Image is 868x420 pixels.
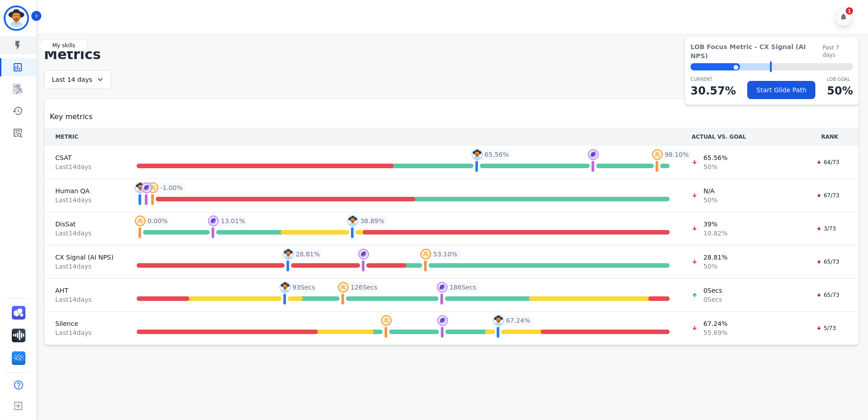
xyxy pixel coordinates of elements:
[135,215,146,226] img: profile-pic
[703,286,722,295] span: 0 Secs
[703,162,727,171] span: 50 %
[812,224,840,233] div: 3/73
[283,249,294,260] img: profile-pic
[703,153,727,162] span: 65.56 %
[681,128,801,146] th: ACTUAL VS. GOAL
[55,162,115,171] span: Last 14 day s
[208,215,219,226] img: profile-pic
[690,83,736,99] p: 30.57 %
[55,253,115,262] span: CX Signal (AI NPS)
[55,262,115,271] span: Last 14 day s
[801,128,858,146] th: RANK
[148,182,158,193] img: profile-pic
[747,81,815,99] button: Start Glide Path
[55,186,115,195] span: Human QA
[823,44,853,59] span: Past 7 days
[703,220,727,229] span: 39 %
[703,229,727,238] span: 10.82 %
[50,111,93,122] span: Key metrics
[846,7,853,15] div: 1
[55,319,115,328] span: Silence
[449,283,476,292] span: 186 Secs
[703,186,717,195] span: N/A
[135,182,146,193] img: profile-pic
[703,295,722,304] span: 0 Secs
[5,7,27,29] img: Bordered avatar
[296,250,320,259] span: 28.81 %
[350,283,377,292] span: 126 Secs
[652,149,663,160] img: profile-pic
[55,220,115,229] span: DisSat
[484,150,508,159] span: 65.56 %
[588,149,599,160] img: profile-pic
[690,63,740,70] div: ⬤
[358,249,369,260] img: profile-pic
[827,76,853,83] p: LOB Goal
[55,286,115,295] span: AHT
[381,315,392,326] img: profile-pic
[338,282,349,293] img: profile-pic
[55,328,115,337] span: Last 14 day s
[347,215,358,226] img: profile-pic
[690,76,736,83] p: CURRENT
[703,262,727,271] span: 50 %
[472,149,483,160] img: profile-pic
[44,46,859,63] h1: Metrics
[55,229,115,238] span: Last 14 day s
[690,42,823,60] span: LOB Focus Metric - CX Signal (AI NPS)
[433,250,457,259] span: 53.10 %
[703,195,717,205] span: 50 %
[506,316,530,325] span: 67.24 %
[812,158,844,167] div: 64/73
[44,70,111,89] div: Last 14 days
[55,295,115,304] span: Last 14 day s
[827,83,853,99] p: 50 %
[360,216,384,225] span: 38.89 %
[160,183,183,192] span: -1.00 %
[280,282,291,293] img: profile-pic
[44,128,126,146] th: METRIC
[437,315,448,326] img: profile-pic
[703,319,727,328] span: 67.24 %
[812,191,844,200] div: 67/73
[148,216,168,225] span: 0.00 %
[812,257,844,266] div: 65/73
[141,182,152,193] img: profile-pic
[221,216,245,225] span: 13.01 %
[493,315,504,326] img: profile-pic
[55,195,115,205] span: Last 14 day s
[292,283,315,292] span: 93 Secs
[55,153,115,162] span: CSAT
[812,324,840,333] div: 5/73
[703,253,727,262] span: 28.81 %
[703,328,727,337] span: 55.69 %
[665,150,689,159] span: 98.10 %
[420,249,431,260] img: profile-pic
[437,282,448,293] img: profile-pic
[812,290,844,300] div: 65/73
